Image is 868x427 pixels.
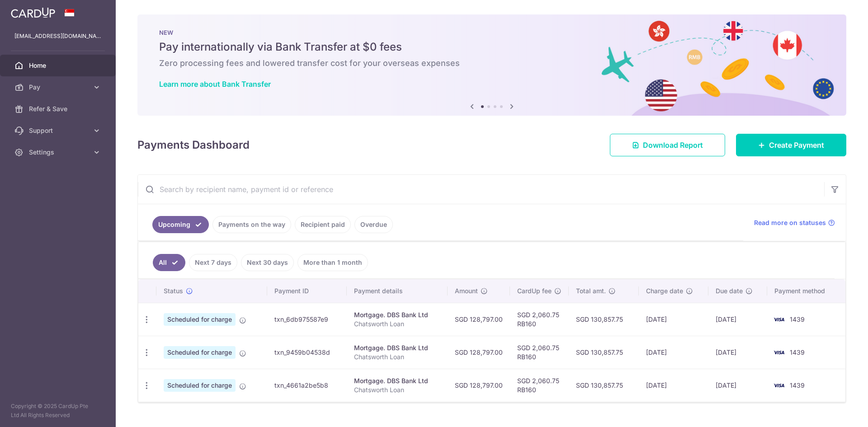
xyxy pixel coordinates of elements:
p: Chatsworth Loan [354,352,440,361]
td: txn_9459b04538d [267,336,347,369]
span: Create Payment [769,140,824,150]
td: SGD 2,060.75 RB160 [510,303,569,336]
span: 1439 [790,348,805,356]
img: Bank Card [770,314,788,325]
td: SGD 130,857.75 [569,303,639,336]
span: Settings [29,148,89,157]
p: [EMAIL_ADDRESS][DOMAIN_NAME] [14,32,101,41]
a: Next 30 days [241,254,294,271]
a: Read more on statuses [754,218,835,227]
h4: Payments Dashboard [137,137,250,153]
td: SGD 130,857.75 [569,336,639,369]
span: CardUp fee [517,286,552,296]
span: Scheduled for charge [164,379,236,392]
a: Payments on the way [212,216,291,233]
td: txn_4661a2be5b8 [267,369,347,402]
a: Overdue [354,216,393,233]
span: 1439 [790,315,805,323]
img: Bank Card [770,380,788,391]
td: SGD 128,797.00 [448,303,510,336]
span: Due date [716,286,743,296]
div: Mortgage. DBS Bank Ltd [354,343,440,352]
p: NEW [159,29,825,36]
td: SGD 128,797.00 [448,336,510,369]
a: Learn more about Bank Transfer [159,80,271,89]
td: [DATE] [708,336,767,369]
span: 1439 [790,381,805,389]
td: SGD 130,857.75 [569,369,639,402]
div: Mortgage. DBS Bank Ltd [354,376,440,385]
span: Charge date [646,286,683,296]
img: Bank transfer banner [137,14,846,116]
p: Chatsworth Loan [354,319,440,328]
span: Scheduled for charge [164,346,236,359]
img: Bank Card [770,347,788,358]
th: Payment method [767,279,845,303]
td: txn_6db975587e9 [267,303,347,336]
a: Next 7 days [189,254,237,271]
td: [DATE] [708,369,767,402]
input: Search by recipient name, payment id or reference [138,175,824,204]
td: SGD 2,060.75 RB160 [510,336,569,369]
span: Home [29,61,89,70]
h5: Pay internationally via Bank Transfer at $0 fees [159,40,825,54]
th: Payment details [347,279,448,303]
span: Refer & Save [29,104,89,113]
td: [DATE] [639,303,709,336]
p: Chatsworth Loan [354,385,440,394]
a: More than 1 month [297,254,368,271]
span: Total amt. [576,286,606,296]
span: Pay [29,83,89,92]
span: Read more on statuses [754,218,826,227]
span: Download Report [643,140,703,150]
span: Scheduled for charge [164,313,236,326]
div: Mortgage. DBS Bank Ltd [354,310,440,319]
a: Upcoming [152,216,209,233]
a: Create Payment [736,134,846,156]
span: Status [164,286,183,296]
a: Recipient paid [295,216,351,233]
a: All [153,254,185,271]
td: SGD 2,060.75 RB160 [510,369,569,402]
span: Support [29,126,89,135]
img: CardUp [11,7,55,18]
a: Download Report [610,134,725,156]
h6: Zero processing fees and lowered transfer cost for your overseas expenses [159,58,825,69]
td: [DATE] [639,369,709,402]
th: Payment ID [267,279,347,303]
td: [DATE] [708,303,767,336]
td: SGD 128,797.00 [448,369,510,402]
td: [DATE] [639,336,709,369]
span: Amount [455,286,478,296]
